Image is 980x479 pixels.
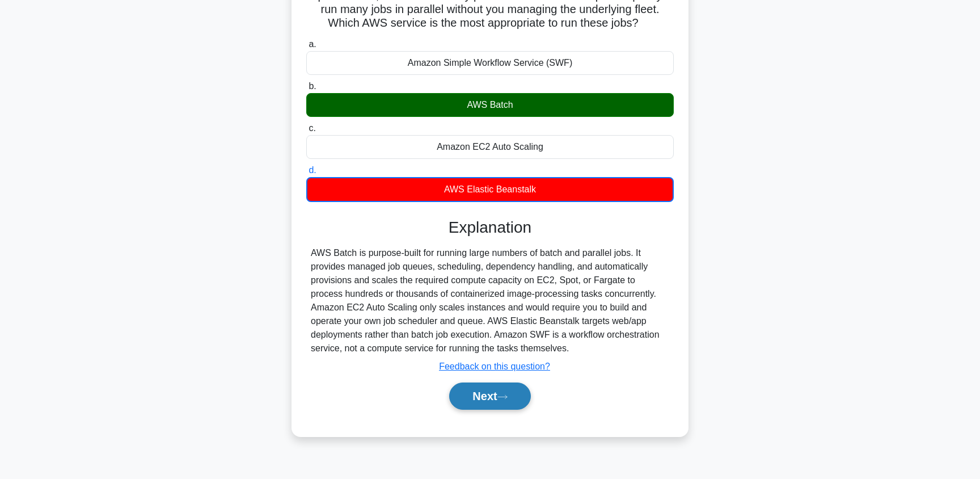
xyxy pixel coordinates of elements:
[311,246,669,355] div: AWS Batch is purpose-built for running large numbers of batch and parallel jobs. It provides mana...
[306,177,674,202] div: AWS Elastic Beanstalk
[309,39,316,49] span: a.
[309,165,316,175] span: d.
[439,362,550,371] a: Feedback on this question?
[309,123,315,133] span: c.
[313,218,667,237] h3: Explanation
[306,93,674,117] div: AWS Batch
[309,81,316,91] span: b.
[306,135,674,159] div: Amazon EC2 Auto Scaling
[449,383,530,410] button: Next
[306,51,674,75] div: Amazon Simple Workflow Service (SWF)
